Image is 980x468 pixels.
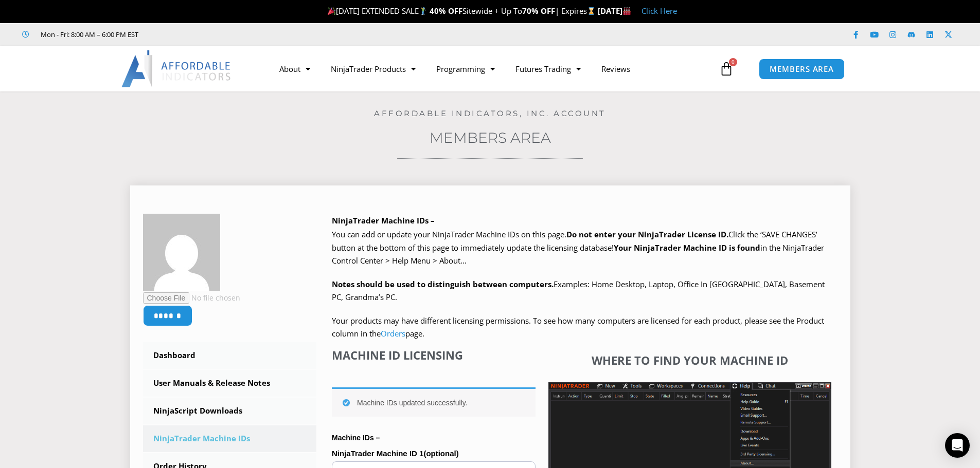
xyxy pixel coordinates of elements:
[332,229,824,266] span: Click the ‘SAVE CHANGES’ button at the bottom of this page to immediately update the licensing da...
[332,387,536,417] div: Machine IDs updated successfully.
[143,370,317,397] a: User Manuals & Release Notes
[566,229,728,239] b: Do not enter your NinjaTrader License ID.
[587,7,595,15] img: ⌛
[505,57,591,81] a: Futures Trading
[704,54,749,84] a: 0
[143,398,317,424] a: NinjaScript Downloads
[759,59,845,80] a: MEMBERS AREA
[770,65,834,73] span: MEMBERS AREA
[269,57,320,81] a: About
[332,434,380,442] strong: Machine IDs –
[38,28,138,41] span: Mon - Fri: 8:00 AM – 6:00 PM EST
[332,446,536,461] label: NinjaTrader Machine ID 1
[320,57,426,81] a: NinjaTrader Products
[332,279,825,303] span: Examples: Home Desktop, Laptop, Office In [GEOGRAPHIC_DATA], Basement PC, Grandma’s PC.
[332,215,435,226] b: NinjaTrader Machine IDs –
[548,353,831,367] h4: Where to find your Machine ID
[269,57,717,81] nav: Menu
[121,50,232,87] img: LogoAI | Affordable Indicators – NinjaTrader
[423,449,458,458] span: (optional)
[328,7,335,15] img: 🎉
[426,57,505,81] a: Programming
[381,328,405,339] a: Orders
[430,129,551,146] a: Members Area
[143,342,317,369] a: Dashboard
[332,315,824,339] span: Your products may have different licensing permissions. To see how many computers are licensed fo...
[430,6,462,16] strong: 40% OFF
[642,6,677,16] a: Click Here
[623,7,631,15] img: 🏭
[153,29,307,40] iframe: Customer reviews powered by Trustpilot
[332,279,554,289] strong: Notes should be used to distinguish between computers.
[332,348,536,362] h4: Machine ID Licensing
[143,425,317,452] a: NinjaTrader Machine IDs
[591,57,640,81] a: Reviews
[325,6,598,16] span: [DATE] EXTENDED SALE Sitewide + Up To | Expires
[332,229,566,239] span: You can add or update your NinjaTrader Machine IDs on this page.
[945,433,970,458] div: Open Intercom Messenger
[729,58,737,66] span: 0
[419,7,427,15] img: 🏌️‍♂️
[614,242,760,253] strong: Your NinjaTrader Machine ID is found
[522,6,555,16] strong: 70% OFF
[598,6,631,16] strong: [DATE]
[143,214,220,291] img: e7b1d3f5a65bd85c92c0747635fd4ae96758b5c065ad47789d03e3f68a3ab3e4
[374,108,606,118] a: Affordable Indicators, Inc. Account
